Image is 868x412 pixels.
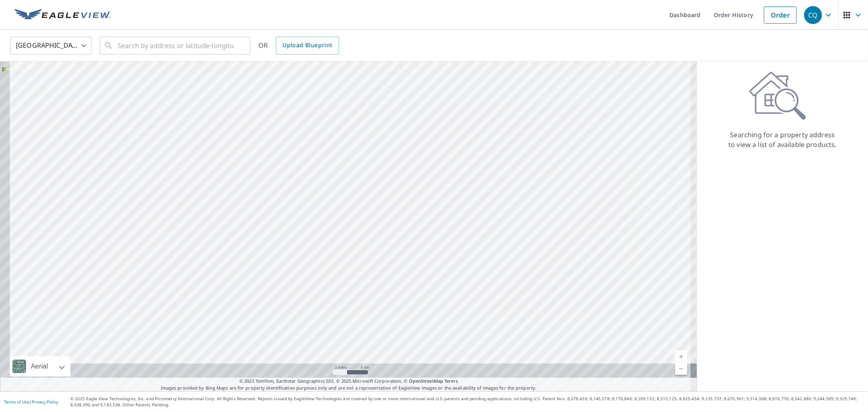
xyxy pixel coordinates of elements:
div: Aerial [10,356,70,377]
div: OR [258,37,339,55]
p: Searching for a property address to view a list of available products. [728,130,837,149]
p: © 2025 Eagle View Technologies, Inc. and Pictometry International Corp. All Rights Reserved. Repo... [70,396,864,408]
input: Search by address or latitude-longitude [118,34,234,57]
a: Current Level 10, Zoom In [675,351,687,363]
a: Terms [444,378,458,384]
a: Upload Blueprint [276,37,339,55]
a: Terms of Use [4,399,29,405]
img: EV Logo [15,9,111,21]
div: CQ [804,6,822,24]
a: Order [764,7,797,24]
div: [GEOGRAPHIC_DATA] [10,34,92,57]
span: © 2025 TomTom, Earthstar Geographics SIO, © 2025 Microsoft Corporation, © [239,378,458,385]
a: Current Level 10, Zoom Out [675,363,687,375]
p: | [4,399,58,404]
div: Aerial [28,356,50,377]
span: Upload Blueprint [282,40,332,50]
a: OpenStreetMap [409,378,443,384]
a: Privacy Policy [32,399,58,405]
